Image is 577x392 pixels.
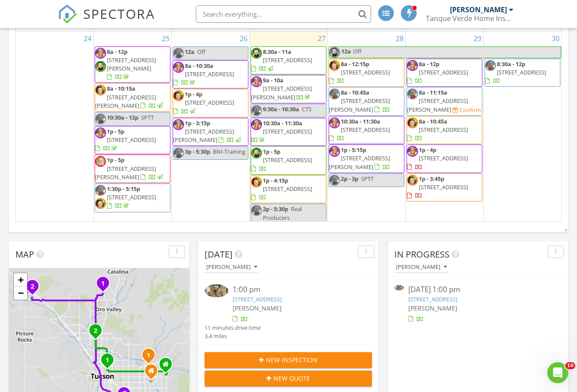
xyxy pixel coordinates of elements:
[263,119,302,127] span: 10:30a - 11:30a
[107,48,156,81] a: 8a - 12p [STREET_ADDRESS][PERSON_NAME]
[95,61,106,72] img: tucson_home_inspector__tom_dolan.jpg
[407,173,482,202] a: 1p - 3:45p [STREET_ADDRESS]
[205,332,261,340] div: 3.4 miles
[173,89,248,117] a: 1p - 4p [STREET_ADDRESS]
[302,105,312,113] span: CTS
[251,85,312,101] span: [STREET_ADDRESS][PERSON_NAME]
[185,70,234,78] span: [STREET_ADDRESS]
[407,117,418,128] img: aaron_daniels__resize.jpg
[58,4,77,24] img: The Best Home Inspection Software - Spectora
[251,46,326,75] a: 8:30a - 11a [STREET_ADDRESS]
[173,90,234,115] a: 1p - 4p [STREET_ADDRESS]
[205,284,228,297] img: 9346546%2Fcover_photos%2FWrwLPsmwKogr6W0YDCgo%2Fsmall.jpg
[205,248,233,260] span: [DATE]
[327,32,405,225] td: Go to August 28, 2025
[147,353,150,359] i: 1
[497,68,546,76] span: [STREET_ADDRESS]
[16,32,94,225] td: Go to August 24, 2025
[94,328,97,334] i: 2
[394,261,449,273] button: [PERSON_NAME]
[196,5,371,23] input: Search everything...
[251,75,326,103] a: 9a - 10a [STREET_ADDRESS][PERSON_NAME]
[107,56,156,72] span: [STREET_ADDRESS][PERSON_NAME]
[394,248,450,260] span: In Progress
[329,146,340,157] img: capture.jpg
[407,97,468,113] span: [STREET_ADDRESS][PERSON_NAME]
[173,148,184,159] img: _dsc4716.jpg
[107,185,156,209] a: 1:30p - 5:15p [STREET_ADDRESS]
[450,5,507,14] div: [PERSON_NAME]
[329,60,390,85] a: 8a - 12:15p [STREET_ADDRESS]
[250,32,328,225] td: Go to August 27, 2025
[453,106,481,114] a: Confirm
[550,32,561,46] a: Go to August 30, 2025
[419,60,439,68] span: 8a - 12p
[82,32,93,46] a: Go to August 24, 2025
[95,156,106,167] img: dsc_4433.jpg
[160,32,171,46] a: Go to August 25, 2025
[95,93,156,109] span: [STREET_ADDRESS][PERSON_NAME]
[396,264,447,270] div: [PERSON_NAME]
[353,47,361,55] span: Off
[485,59,560,87] a: 8:30a - 12p [STREET_ADDRESS]
[251,177,262,187] img: aaron_daniels__resize.jpg
[419,175,444,183] span: 1p - 3:45p
[547,362,568,383] iframe: Intercom live chat
[107,136,156,144] span: [STREET_ADDRESS]
[329,60,340,71] img: aaron_daniels__resize.jpg
[149,355,154,360] div: 7564 E Truces Pl, Tucson, AZ 85715
[185,99,234,106] span: [STREET_ADDRESS]
[341,126,390,134] span: [STREET_ADDRESS]
[107,113,138,121] span: 10:30a - 12p
[407,59,482,87] a: 8a - 12p [STREET_ADDRESS]
[95,83,170,112] a: 8a - 10:15a [STREET_ADDRESS][PERSON_NAME]
[95,48,106,59] img: capture.jpg
[173,127,234,144] span: [STREET_ADDRESS][PERSON_NAME]
[485,60,546,85] a: 8:30a - 12p [STREET_ADDRESS]
[251,205,262,216] img: _dsc4716.jpg
[107,360,113,365] div: 815 E Drachman St, Tucson, AZ 85719
[419,183,468,191] span: [STREET_ADDRESS]
[151,371,156,376] div: 7949 E 20th Pl, Tucson AZ 85710
[460,106,481,113] div: Confirm
[263,205,302,221] span: Real Producers
[408,295,457,303] a: [STREET_ADDRESS]
[31,284,34,290] i: 2
[273,374,310,383] span: New Quote
[419,88,447,96] span: 8a - 11:15a
[251,177,312,201] a: 1p - 4:15p [STREET_ADDRESS]
[316,32,327,46] a: Go to August 27, 2025
[251,148,262,159] img: tucson_home_inspector__tom_dolan.jpg
[405,32,483,225] td: Go to August 29, 2025
[483,32,561,225] td: Go to August 30, 2025
[173,48,184,59] img: _dsc4716.jpg
[361,175,374,183] span: SPTT
[95,127,156,152] a: 1p - 5p [STREET_ADDRESS]
[101,281,105,287] i: 1
[173,118,248,146] a: 1p - 3:15p [STREET_ADDRESS][PERSON_NAME]
[472,32,483,46] a: Go to August 29, 2025
[341,60,369,68] span: 8a - 12:15p
[205,352,372,368] button: New Inspection
[185,119,210,127] span: 1p - 3:15p
[329,59,404,87] a: 8a - 12:15p [STREET_ADDRESS]
[238,32,249,46] a: Go to August 26, 2025
[251,105,262,116] img: _dsc4716.jpg
[407,175,468,199] a: 1p - 3:45p [STREET_ADDRESS]
[419,146,436,154] span: 1p - 4p
[341,117,380,125] span: 10:30a - 11:30a
[263,105,299,113] span: 9:30a - 10:30a
[329,88,340,99] img: _dsc4716.jpg
[15,248,34,260] span: Map
[266,355,318,364] span: New Inspection
[341,88,369,96] span: 8a - 10:45a
[233,295,282,303] a: [STREET_ADDRESS]
[14,286,27,300] a: Zoom out
[251,119,312,144] a: 10:30a - 11:30a [STREET_ADDRESS]
[263,48,291,56] span: 8:30a - 11a
[408,304,457,312] span: [PERSON_NAME]
[419,117,447,125] span: 8a - 10:45a
[407,60,468,85] a: 8a - 12p [STREET_ADDRESS]
[329,116,404,145] a: 10:30a - 11:30a [STREET_ADDRESS]
[206,264,257,270] div: [PERSON_NAME]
